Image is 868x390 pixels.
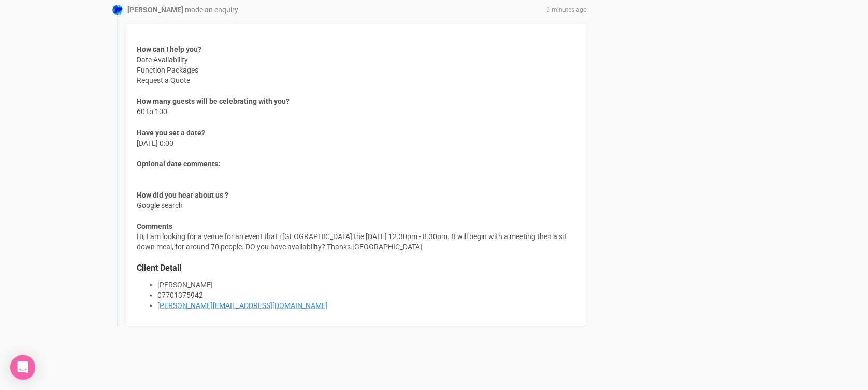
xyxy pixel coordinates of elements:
[137,221,172,230] strong: Comments
[137,262,576,274] legend: Client Detail
[112,5,123,15] img: Profile Image
[126,23,587,326] div: Function Packages Request a Quote [DATE] 0:00 Hi, I am looking for a venue for an event that i [G...
[137,128,205,136] strong: Have you set a date?
[185,6,238,14] span: made an enquiry
[10,355,35,380] div: Open Intercom Messenger
[137,45,201,53] strong: How can I help you?
[127,6,183,14] strong: [PERSON_NAME]
[137,97,290,105] strong: How many guests will be celebrating with you?
[157,289,576,300] li: 07701375942
[157,301,328,309] a: [PERSON_NAME][EMAIL_ADDRESS][DOMAIN_NAME]
[137,159,220,168] strong: Optional date comments:
[137,96,290,117] span: 60 to 100
[137,189,228,210] span: Google search
[137,190,228,199] strong: How did you hear about us ?
[157,279,576,289] li: [PERSON_NAME]
[546,6,587,15] span: 6 minutes ago
[137,44,201,65] span: Date Availability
